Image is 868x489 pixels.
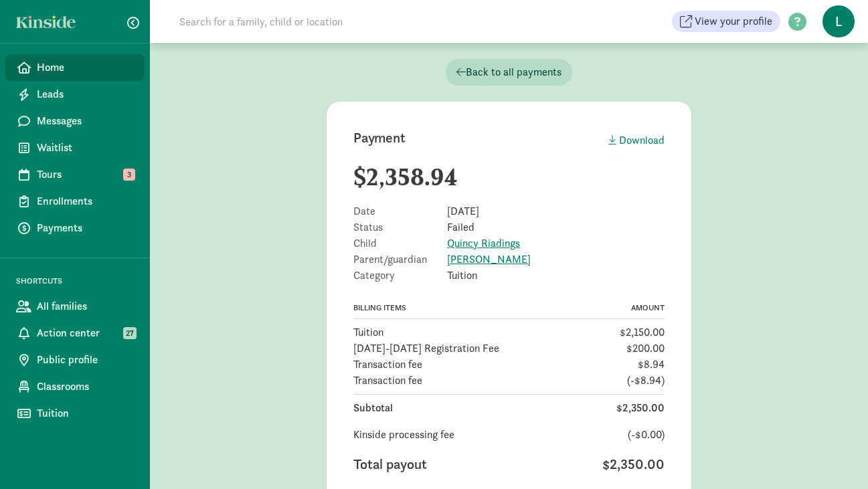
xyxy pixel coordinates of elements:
iframe: Chat Widget [801,425,868,489]
span: L [822,5,855,37]
span: Subtotal [353,400,393,416]
span: Home [37,60,134,76]
span: Tuition [447,270,477,281]
span: 27 [123,327,137,339]
span: AMOUNT [631,302,665,313]
span: Payments [37,220,134,236]
span: Public profile [37,352,134,368]
span: Tours [37,167,134,183]
span: Tuition [37,405,134,421]
span: Tuition [353,324,383,340]
span: [DATE]-[DATE] Registration Fee [353,340,499,357]
span: Total payout [353,454,427,475]
h2: $2,358.94 [353,163,665,190]
span: BILLING ITEMS [353,302,406,313]
span: Date [353,206,447,217]
span: Category [353,270,447,281]
span: (-$0.00) [628,427,665,443]
span: Back to all payments [456,64,561,80]
span: Waitlist [37,140,134,156]
span: View your profile [695,13,772,29]
span: Kinside processing fee [353,427,454,443]
a: Quincy Riadings [447,236,520,250]
span: Enrollments [37,193,134,209]
span: Status [353,222,447,233]
a: Action center 27 [5,320,145,347]
button: View your profile [672,11,780,32]
span: Transaction fee [353,357,422,373]
span: [DATE] [447,206,479,217]
span: $2,350.00 [602,454,665,475]
span: 3 [123,169,135,181]
a: Public profile [5,347,145,373]
input: Search for a family, child or location [171,8,547,35]
span: $2,350.00 [616,400,665,416]
a: [PERSON_NAME] [447,252,531,266]
a: Tours 3 [5,161,145,188]
a: Back to all payments [446,59,572,86]
span: (-$8.94) [627,373,665,389]
span: Parent/guardian [353,254,447,265]
a: Payments [5,215,145,241]
span: Transaction fee [353,373,422,389]
span: Classrooms [37,379,134,395]
a: Messages [5,108,145,134]
span: All families [37,298,134,314]
a: Classrooms [5,373,145,400]
div: Download [608,132,665,149]
span: Action center [37,325,134,341]
span: Child [353,238,447,249]
a: Home [5,54,145,81]
span: $8.94 [638,357,665,373]
a: Enrollments [5,188,145,215]
a: All families [5,293,145,320]
h1: Payment [353,128,406,147]
span: Leads [37,86,134,102]
span: Messages [37,113,134,129]
a: Leads [5,81,145,108]
span: $2,150.00 [620,324,665,340]
span: $200.00 [626,340,665,357]
span: Failed [447,222,474,233]
a: Waitlist [5,134,145,161]
a: Tuition [5,400,145,427]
